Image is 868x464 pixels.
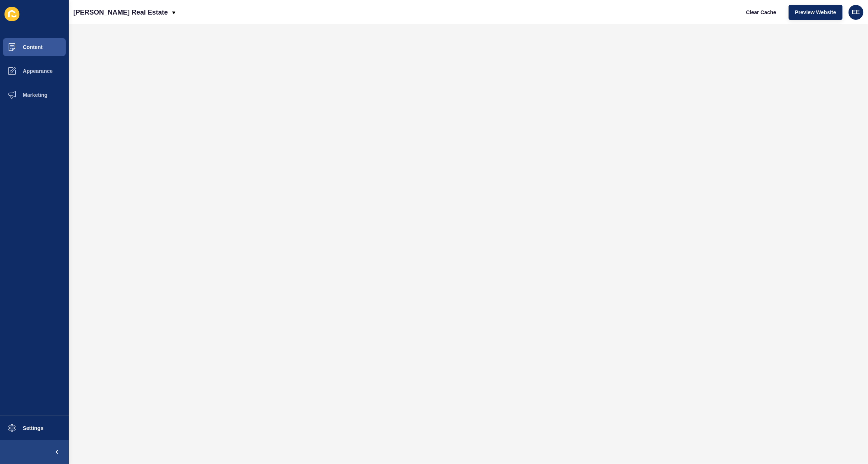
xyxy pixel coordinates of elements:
span: Clear Cache [746,9,776,16]
button: Clear Cache [740,5,783,20]
p: [PERSON_NAME] Real Estate [73,3,168,22]
button: Preview Website [789,5,843,20]
span: EE [852,9,860,16]
span: Preview Website [795,9,836,16]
